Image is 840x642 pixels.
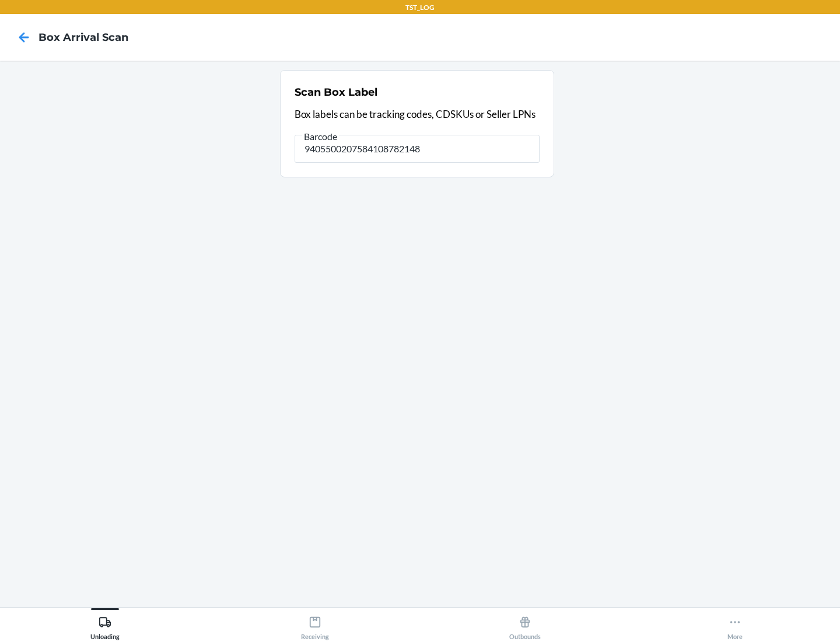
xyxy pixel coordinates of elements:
[38,30,128,45] h4: Box Arrival Scan
[295,107,540,122] p: Box labels can be tracking codes, CDSKUs or Seller LPNs
[302,131,339,142] span: Barcode
[727,611,743,640] div: More
[301,611,329,640] div: Receiving
[295,85,377,100] h2: Scan Box Label
[90,611,120,640] div: Unloading
[420,608,630,640] button: Outbounds
[509,611,541,640] div: Outbounds
[405,2,435,13] p: TST_LOG
[295,135,540,163] input: Barcode
[630,608,840,640] button: More
[210,608,420,640] button: Receiving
